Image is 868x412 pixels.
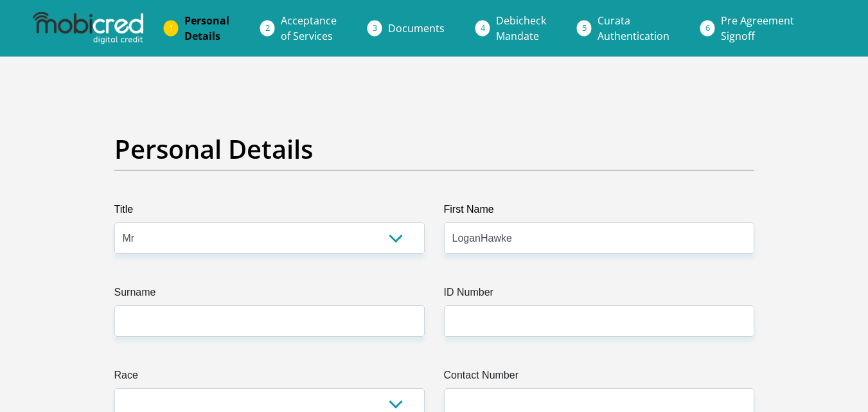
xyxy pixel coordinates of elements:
span: Debicheck Mandate [496,13,546,43]
span: Pre Agreement Signoff [721,13,794,43]
input: Surname [114,305,425,337]
label: Contact Number [444,368,754,388]
span: Acceptance of Services [281,13,337,43]
a: CurataAuthentication [587,8,680,49]
input: ID Number [444,305,754,337]
label: Surname [114,285,425,305]
label: Race [114,368,425,388]
input: First Name [444,222,754,254]
a: PersonalDetails [174,8,240,49]
span: Documents [388,21,445,35]
span: Curata Authentication [598,13,669,43]
a: DebicheckMandate [486,8,556,49]
a: Documents [378,15,455,41]
label: ID Number [444,285,754,305]
h2: Personal Details [114,134,754,165]
span: Personal Details [184,13,229,43]
img: mobicred logo [33,12,143,44]
label: Title [114,202,425,222]
label: First Name [444,202,754,222]
a: Pre AgreementSignoff [711,8,804,49]
a: Acceptanceof Services [270,8,347,49]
